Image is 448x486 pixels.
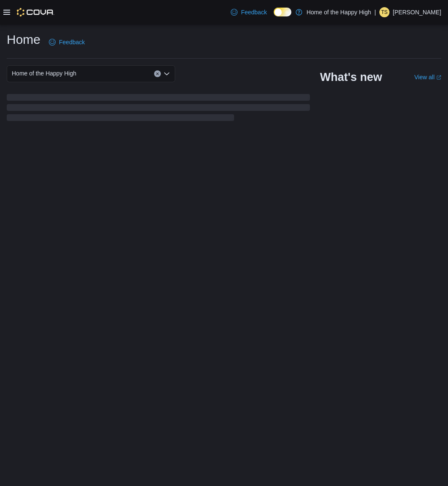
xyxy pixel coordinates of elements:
button: Open list of options [163,70,170,77]
svg: External link [436,75,441,80]
button: Clear input [154,70,161,77]
p: | [374,7,376,17]
span: TS [381,7,387,17]
h2: What's new [320,70,382,84]
img: Cova [17,8,54,16]
a: Feedback [45,34,88,51]
span: Loading [7,96,310,123]
span: Feedback [241,8,267,16]
p: [PERSON_NAME] [393,7,441,17]
h1: Home [7,31,40,48]
input: Dark Mode [274,8,291,16]
div: Travis Sachdeva [379,7,389,17]
span: Home of the Happy High [12,68,76,78]
a: Feedback [227,4,270,21]
a: View allExternal link [414,74,441,81]
span: Feedback [59,38,85,46]
p: Home of the Happy High [307,7,371,17]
